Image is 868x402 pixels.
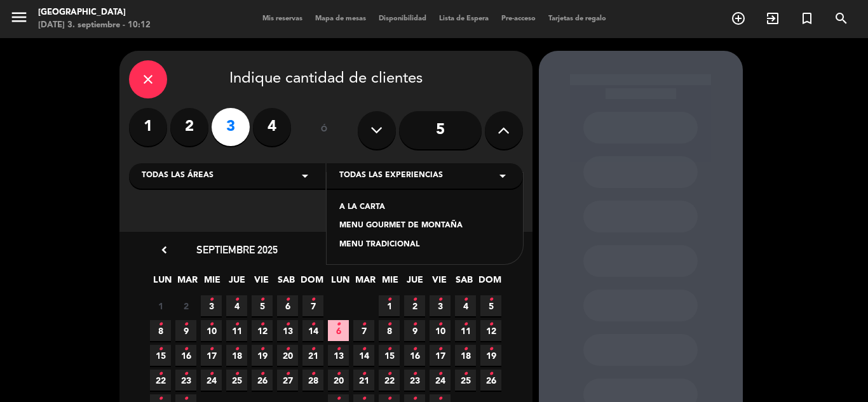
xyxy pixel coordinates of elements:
[277,370,298,391] span: 27
[158,314,163,335] i: •
[209,339,214,359] i: •
[362,339,366,359] i: •
[489,290,493,310] i: •
[309,15,372,22] span: Mapa de mesas
[362,314,366,335] i: •
[339,220,510,232] div: MENU GOURMET DE MONTAÑA
[234,339,239,359] i: •
[353,345,374,366] span: 14
[480,345,501,366] span: 19
[454,272,475,293] span: SAB
[304,108,345,152] div: ó
[150,295,171,316] span: 1
[438,339,442,359] i: •
[412,364,417,384] i: •
[234,314,239,335] i: •
[353,370,374,391] span: 21
[765,11,780,26] i: exit_to_app
[212,108,250,146] label: 3
[489,314,493,335] i: •
[175,320,196,341] span: 9
[201,272,222,293] span: MIE
[430,345,451,366] span: 17
[339,201,510,214] div: A LA CARTA
[226,295,247,316] span: 4
[430,295,451,316] span: 3
[387,314,391,335] i: •
[158,339,163,359] i: •
[150,370,171,391] span: 22
[412,314,417,335] i: •
[328,345,349,366] span: 13
[438,314,442,335] i: •
[277,320,298,341] span: 13
[336,364,341,384] i: •
[404,345,425,366] span: 16
[38,6,151,19] div: [GEOGRAPHIC_DATA]
[234,364,239,384] i: •
[379,345,400,366] span: 15
[480,320,501,341] span: 12
[339,239,510,251] div: MENU TRADICIONAL
[379,370,400,391] span: 22
[330,272,351,293] span: LUN
[260,339,264,359] i: •
[480,295,501,316] span: 5
[438,290,442,310] i: •
[226,370,247,391] span: 25
[301,272,322,293] span: DOM
[201,345,222,366] span: 17
[542,15,613,22] span: Tarjetas de regalo
[234,290,239,310] i: •
[201,370,222,391] span: 24
[480,370,501,391] span: 26
[129,108,167,146] label: 1
[201,295,222,316] span: 3
[404,370,425,391] span: 23
[260,314,264,335] i: •
[158,243,171,257] i: chevron_left
[184,364,188,384] i: •
[175,370,196,391] span: 23
[372,15,433,22] span: Disponibilidad
[355,272,376,293] span: MAR
[311,290,315,310] i: •
[140,72,156,87] i: close
[379,320,400,341] span: 8
[142,170,214,182] span: Todas las áreas
[302,345,323,366] span: 21
[463,339,468,359] i: •
[429,272,450,293] span: VIE
[463,290,468,310] i: •
[731,11,746,26] i: add_circle_outline
[260,364,264,384] i: •
[184,339,188,359] i: •
[277,345,298,366] span: 20
[285,290,290,310] i: •
[252,370,273,391] span: 26
[177,272,198,293] span: MAR
[799,11,815,26] i: turned_in_not
[252,345,273,366] span: 19
[196,243,278,256] span: septiembre 2025
[256,15,309,22] span: Mis reservas
[430,320,451,341] span: 10
[10,8,29,27] i: menu
[252,320,273,341] span: 12
[478,272,499,293] span: DOM
[150,320,171,341] span: 8
[336,314,341,335] i: •
[438,364,442,384] i: •
[404,272,425,293] span: JUE
[201,320,222,341] span: 10
[285,339,290,359] i: •
[251,272,272,293] span: VIE
[433,15,495,22] span: Lista de Espera
[387,339,391,359] i: •
[404,295,425,316] span: 2
[362,364,366,384] i: •
[339,170,443,182] span: Todas las experiencias
[150,345,171,366] span: 15
[129,60,523,98] div: Indique cantidad de clientes
[379,295,400,316] span: 1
